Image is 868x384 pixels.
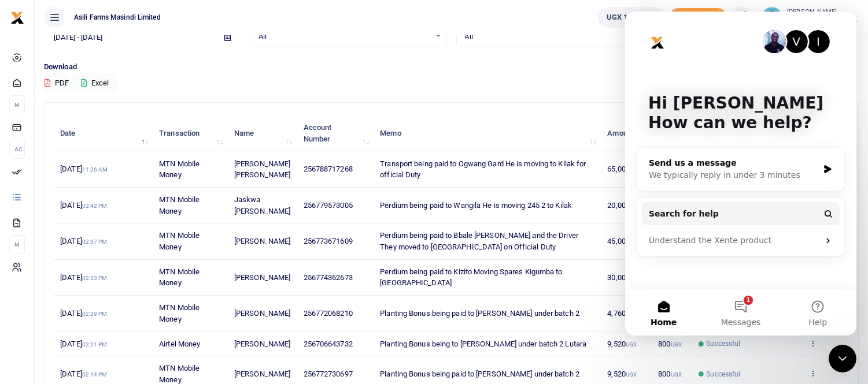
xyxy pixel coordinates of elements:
a: logo-small logo-large logo-large [10,13,24,21]
li: Wallet ballance [593,7,669,28]
span: 800 [658,370,682,378]
span: 45,000 [607,237,641,245]
span: MTN Mobile Money [159,364,200,384]
small: UGX [626,371,637,378]
span: All [258,31,430,42]
small: 02:29 PM [82,311,108,317]
button: PDF [44,73,69,93]
span: [DATE] [60,237,107,245]
span: [DATE] [60,309,107,318]
small: 11:26 AM [82,166,108,173]
a: UGX 1,095,946 [598,7,664,28]
iframe: Intercom live chat [829,345,856,372]
span: [PERSON_NAME] [234,273,290,282]
iframe: Intercom live chat [625,12,856,335]
th: Memo: activate to sort column ascending [374,115,601,151]
span: 256772068210 [304,309,353,318]
span: 256773671609 [304,237,353,245]
span: 65,000 [607,165,641,173]
span: Asili Farms Masindi Limited [69,12,165,23]
small: 02:37 PM [82,238,108,245]
li: Ac [9,140,25,159]
li: Toup your wallet [669,8,727,27]
span: Jaskwa [PERSON_NAME] [234,195,290,215]
li: M [9,95,25,114]
th: Name: activate to sort column ascending [228,115,297,151]
span: [DATE] [60,165,108,173]
span: All [465,31,636,42]
span: 256788717268 [304,165,353,173]
span: Successful [706,338,740,349]
span: Transport being paid to Ogwang Gard He is moving to Kilak for official Duty [380,159,586,180]
small: 02:42 PM [82,203,108,209]
span: Airtel Money [159,340,200,348]
span: 256706643732 [304,340,353,348]
img: profile-user [762,7,782,28]
img: logo-small [10,11,24,25]
span: MTN Mobile Money [159,267,200,288]
span: 256774362673 [304,273,353,282]
button: Excel [71,73,119,93]
span: [PERSON_NAME] [PERSON_NAME] [234,159,290,180]
span: MTN Mobile Money [159,195,200,215]
span: 9,520 [607,340,637,348]
th: Date: activate to sort column descending [54,115,153,151]
p: Download [44,61,859,73]
span: Perdium being paid to Wangila He is moving 245 2 to Kilak [380,201,572,210]
span: 256772730697 [304,370,353,378]
span: 9,520 [607,370,637,378]
span: Perdium being paid to Kizito Moving Spares Kigumba to [GEOGRAPHIC_DATA] [380,267,562,288]
th: Amount: activate to sort column ascending [601,115,652,151]
small: 02:21 PM [82,341,108,348]
span: Planting Bonus being paid to [PERSON_NAME] under batch 2 [380,309,579,318]
span: Successful [706,369,740,379]
small: [PERSON_NAME] [787,8,859,17]
span: [PERSON_NAME] [234,309,290,318]
small: UGX [626,341,637,348]
input: select period [44,28,215,47]
span: [DATE] [60,340,107,348]
span: [DATE] [60,370,107,378]
span: [DATE] [60,273,107,282]
span: MTN Mobile Money [159,159,200,180]
li: M [9,235,25,254]
th: Account Number: activate to sort column ascending [297,115,374,151]
small: 02:14 PM [82,371,108,378]
a: profile-user [PERSON_NAME] PAR DIEMS WALLET [762,7,859,28]
span: 20,000 [607,201,641,210]
span: Planting Bonus being to [PERSON_NAME] under batch 2 Lutara [380,340,586,348]
span: MTN Mobile Money [159,231,200,251]
span: 30,000 [607,273,641,282]
th: Transaction: activate to sort column ascending [153,115,228,151]
span: [DATE] [60,201,107,210]
span: 256779573005 [304,201,353,210]
span: Add money [669,8,727,27]
span: [PERSON_NAME] [234,370,290,378]
span: 4,760 [607,309,637,318]
small: UGX [671,371,682,378]
span: UGX 1,095,946 [607,12,656,23]
small: 02:33 PM [82,275,108,281]
span: [PERSON_NAME] [234,340,290,348]
span: 800 [658,340,682,348]
small: UGX [671,341,682,348]
span: MTN Mobile Money [159,303,200,323]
